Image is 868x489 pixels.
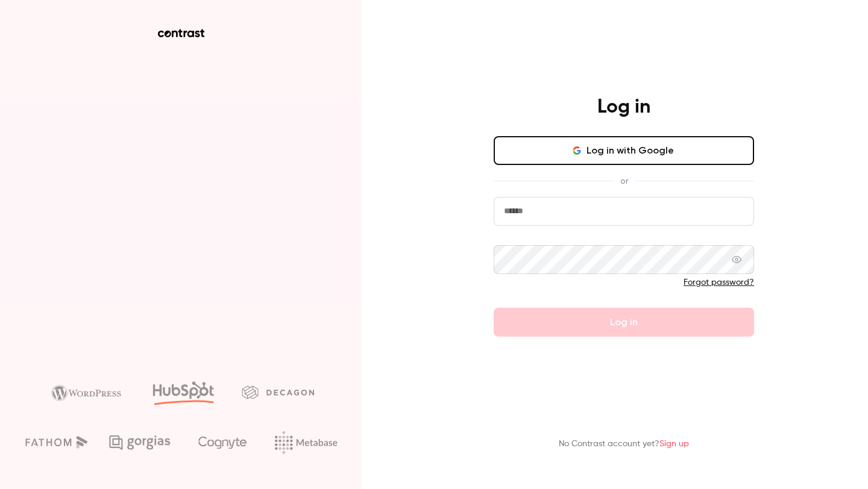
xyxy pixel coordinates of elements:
p: No Contrast account yet? [559,438,689,450]
img: decagon [242,385,314,399]
button: Log in with Google [494,136,754,165]
span: or [614,175,634,187]
h4: Log in [597,95,650,119]
a: Forgot password? [684,278,754,287]
a: Sign up [659,440,689,448]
